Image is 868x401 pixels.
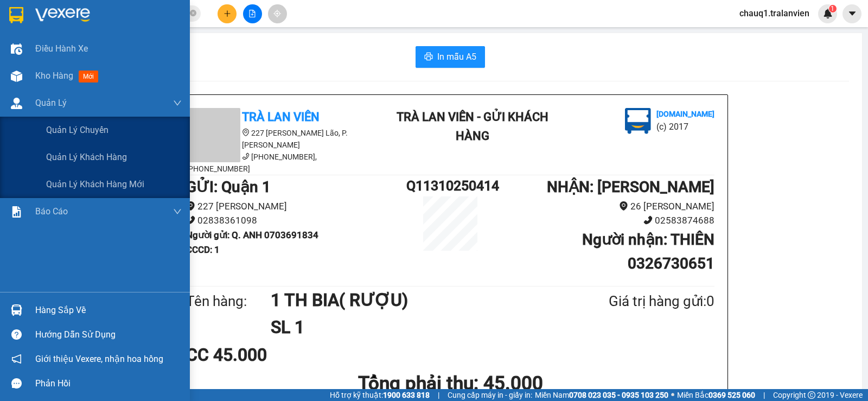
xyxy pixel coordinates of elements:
[406,175,494,196] h1: Q11310250414
[547,178,714,196] b: NHẬN : [PERSON_NAME]
[330,389,430,401] span: Hỗ trợ kỹ thuật:
[79,71,98,82] span: mới
[46,177,144,191] span: Quản lý khách hàng mới
[731,7,818,20] span: chauq1.tralanvien
[829,5,837,12] sup: 1
[437,50,476,63] span: In mẫu A5
[190,9,196,19] span: close-circle
[271,287,556,314] h1: 1 TH BIA( RƯỢU)
[569,391,668,399] strong: 0708 023 035 - 0935 103 250
[242,110,320,124] b: Trà Lan Viên
[186,341,360,368] div: CC 45.000
[271,314,556,341] h1: SL 1
[823,9,833,18] img: icon-new-feature
[448,389,532,401] span: Cung cấp máy in - giấy in:
[186,368,714,398] h1: Tổng phải thu: 45.000
[535,389,668,401] span: Miền Nam
[248,10,256,17] span: file-add
[186,127,381,151] li: 227 [PERSON_NAME] Lão, P. [PERSON_NAME]
[224,10,231,17] span: plus
[35,205,68,218] span: Báo cáo
[656,120,714,133] li: (c) 2017
[416,46,485,68] button: printerIn mẫu A5
[709,391,755,399] strong: 0369 525 060
[190,10,196,16] span: close-circle
[677,389,755,401] span: Miền Bắc
[242,129,250,136] span: environment
[424,52,433,62] span: printer
[556,290,714,313] div: Giá trị hàng gửi: 0
[35,327,182,343] div: Hướng dẫn sử dụng
[843,4,861,23] button: caret-down
[619,201,628,211] span: environment
[656,110,714,118] b: [DOMAIN_NAME]
[11,304,22,316] img: warehouse-icon
[173,99,182,107] span: down
[46,150,127,164] span: Quản lý khách hàng
[273,10,281,17] span: aim
[671,393,674,397] span: ⚪️
[11,329,22,340] span: question-circle
[11,71,22,82] img: warehouse-icon
[582,231,714,272] b: Người nhận : THIÊN 0326730651
[186,201,195,211] span: environment
[11,354,22,364] span: notification
[186,244,220,255] b: CCCD : 1
[218,4,237,23] button: plus
[35,71,73,81] span: Kho hàng
[643,215,653,225] span: phone
[186,230,318,240] b: Người gửi : Q. ANH 0703691834
[186,290,271,313] div: Tên hàng:
[808,391,815,399] span: copyright
[35,42,88,55] span: Điều hành xe
[494,213,714,228] li: 02583874688
[11,43,22,55] img: warehouse-icon
[173,207,182,216] span: down
[847,9,857,18] span: caret-down
[186,151,381,175] li: [PHONE_NUMBER], [PHONE_NUMBER]
[763,389,765,401] span: |
[268,4,287,23] button: aim
[383,391,430,399] strong: 1900 633 818
[186,199,406,214] li: 227 [PERSON_NAME]
[35,96,67,110] span: Quản Lý
[186,215,195,225] span: phone
[11,206,22,218] img: solution-icon
[438,389,439,401] span: |
[243,4,262,23] button: file-add
[35,302,182,319] div: Hàng sắp về
[831,5,834,12] span: 1
[242,152,250,160] span: phone
[397,110,548,143] b: Trà Lan Viên - Gửi khách hàng
[11,98,22,109] img: warehouse-icon
[494,199,714,214] li: 26 [PERSON_NAME]
[11,378,22,389] span: message
[9,7,23,23] img: logo-vxr
[35,375,182,392] div: Phản hồi
[35,352,163,366] span: Giới thiệu Vexere, nhận hoa hồng
[625,108,651,134] img: logo.jpg
[186,178,271,196] b: GỬI : Quận 1
[46,123,108,137] span: Quản lý chuyến
[186,213,406,228] li: 02838361098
